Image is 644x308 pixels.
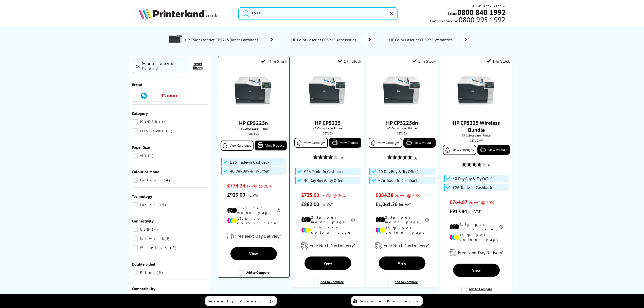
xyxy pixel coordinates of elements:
[169,33,182,46] img: CE710A-conspage.jpg
[403,138,436,148] a: View Product
[450,222,503,231] li: 2.3p per mono page
[457,8,506,17] b: 0800 840 1992
[162,94,177,97] img: Canon
[453,119,500,133] a: HP CP5225 Wireless Bundle
[157,202,167,207] span: 14
[189,62,206,70] button: reset filters
[139,202,157,207] span: Laser
[315,119,341,126] a: HP CP5225
[138,8,232,20] a: Printerland Logo
[389,37,455,42] span: HP Color LaserJet CP5225 Warranties
[472,268,481,273] span: View
[430,17,505,23] span: Customer Service:
[132,194,152,199] span: Technology
[235,233,281,239] span: Free Next Day Delivery*
[138,8,218,19] img: Printerland Logo
[132,262,155,267] span: Double Sided
[458,250,504,255] span: Free Next Day Delivery*
[383,73,421,111] img: HP-CP5225-Front2-Small.jpg
[301,226,355,235] li: 13.8p per colour page
[157,270,164,275] span: 5
[133,178,138,183] input: Colour 14
[384,243,429,248] span: Free Next Day Delivery*
[469,200,494,205] span: ex VAT @ 20%
[457,73,495,111] img: HP-CP5225-Front2-Small.jpg
[448,11,457,16] span: Sales:
[294,138,328,148] a: View Cartridges
[205,296,277,306] a: Recently Viewed (5)
[261,59,287,64] div: 14 In Stock
[329,138,361,148] a: View Product
[375,192,393,198] span: £884.38
[141,93,147,99] img: HP
[184,37,260,42] span: HP Color LaserJet CP5225 Toner Cartridges
[304,169,344,174] span: £26 Trade-in Cashback
[132,145,150,150] span: Paper Size
[309,73,347,111] img: HP-CP5225-Front2-Small.jpg
[461,287,492,296] label: Add to Compare
[165,236,171,241] span: 9
[222,132,285,135] div: CE711A
[227,192,245,198] span: £929.09
[132,111,148,116] span: Category
[320,202,333,207] span: inc VAT
[227,206,280,215] li: 2.3p per mono page
[139,270,156,275] span: Print
[162,178,171,182] span: 14
[139,129,166,133] span: CONSUMABLE
[313,280,344,289] label: Add to Compare
[294,238,361,253] div: modal_delivery
[246,193,259,198] span: inc VAT
[444,139,508,142] div: CE710AW
[221,229,287,243] div: modal_delivery
[310,243,355,248] span: Free Next Day Delivery*
[139,153,145,158] span: A3
[246,183,272,189] span: ex VAT @ 20%
[133,153,138,158] input: A3 14
[379,256,425,270] a: View
[375,215,429,224] li: 2.3p per mono page
[139,227,149,232] span: USB
[369,126,435,130] span: A3 Colour Laser Printer
[450,208,467,215] span: £917.84
[453,176,492,181] span: 40 Day Buy & Try Offer*
[139,236,164,241] span: Network
[360,299,421,303] span: Compare Products
[398,261,406,266] span: View
[487,59,510,64] div: 1 In Stock
[227,182,245,189] span: £774.24
[414,153,417,163] span: (1)
[139,119,159,124] span: PRINTER
[184,33,276,47] a: HP Color LaserJet CP5225 Toner Cartridges
[227,216,280,225] li: 13.8p per colour page
[375,226,429,235] li: 13.8p per colour page
[133,202,138,207] input: Laser 14
[304,178,344,183] span: 40 Day Buy & Try Offer*
[221,127,287,130] span: A3 Colour Laser Printer
[369,138,402,148] a: View Cartridges
[443,145,476,155] a: View Cartridges
[230,160,270,165] span: £26 Trade-in Cashback
[324,261,332,266] span: View
[378,169,418,174] span: 40 Day Buy & Try Offer*
[149,227,159,232] span: 14
[142,61,186,71] div: Products Found
[294,126,361,130] span: A3 Colour Laser Printer
[488,160,491,170] span: (2)
[450,199,468,206] span: £764.87
[230,247,277,260] a: View
[139,178,161,182] span: Colour
[468,209,481,214] span: inc VAT
[443,246,510,260] div: modal_delivery
[136,63,140,69] span: 16
[170,245,177,250] span: 2
[166,129,173,133] span: 2
[159,119,169,124] span: 14
[450,233,503,242] li: 13.8p per colour page
[249,251,258,256] span: View
[386,119,418,126] a: HP CP5225dn
[477,145,510,155] a: View Product
[133,128,138,133] input: CONSUMABLE 2
[339,153,343,163] span: (2)
[351,296,423,306] a: Compare Products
